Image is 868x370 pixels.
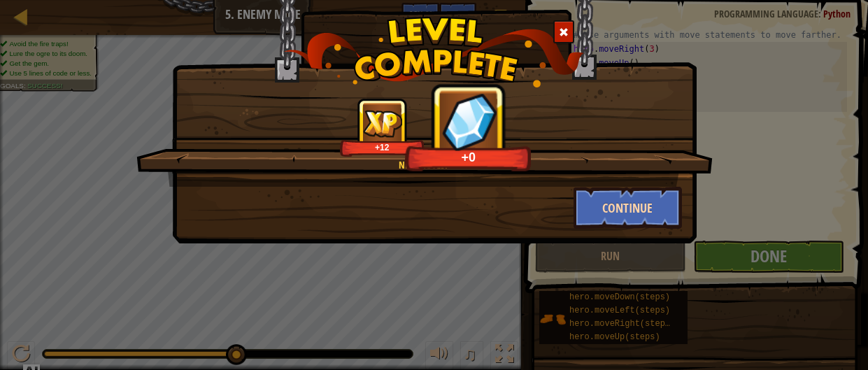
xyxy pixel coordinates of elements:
div: +12 [343,142,422,152]
img: reward_icon_xp.png [363,110,402,137]
div: +0 [409,149,528,165]
img: level_complete.png [284,17,584,87]
button: Continue [574,187,682,229]
img: reward_icon_gems.png [442,92,496,150]
div: Nice moves! [203,158,644,172]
